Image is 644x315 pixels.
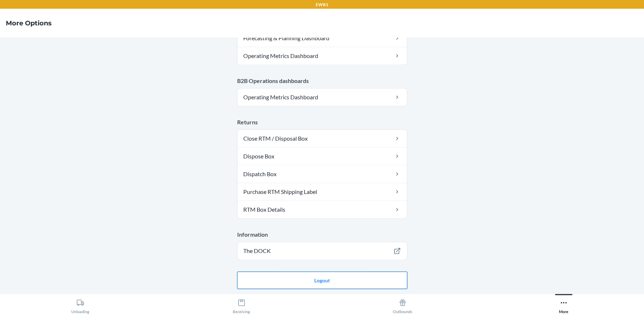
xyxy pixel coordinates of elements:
[237,118,407,127] p: Returns
[237,242,407,260] a: The DOCK
[322,294,483,314] button: Outbounds
[559,296,568,314] div: More
[6,18,52,28] h4: More Options
[316,1,328,8] p: EWR1
[237,230,407,239] p: Information
[237,29,407,47] a: Forecasting & Planning Dashboard
[237,148,407,165] a: Dispose Box
[237,272,407,289] button: Logout
[237,47,407,65] a: Operating Metrics Dashboard
[237,183,407,200] a: Purchase RTM Shipping Label
[393,296,412,314] div: Outbounds
[237,88,407,106] a: Operating Metrics Dashboard
[161,294,322,314] button: Receiving
[237,165,407,183] a: Dispatch Box
[233,296,250,314] div: Receiving
[237,201,407,218] a: RTM Box Details
[237,130,407,147] a: Close RTM / Disposal Box
[237,76,407,85] p: B2B Operations dashboards
[483,294,644,314] button: More
[71,296,89,314] div: Unloading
